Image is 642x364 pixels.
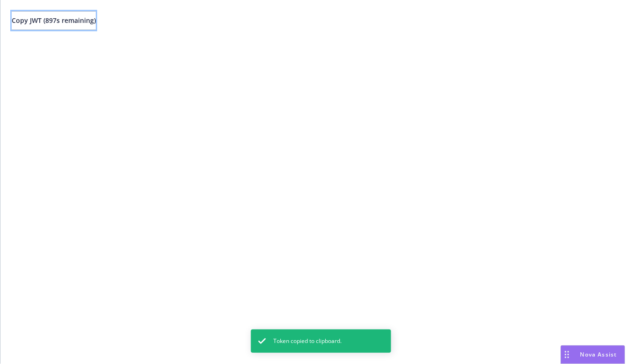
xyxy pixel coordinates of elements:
[561,346,573,364] div: Drag to move
[561,345,625,364] button: Nova Assist
[580,350,617,358] span: Nova Assist
[273,337,342,345] span: Token copied to clipboard.
[12,11,96,30] button: Copy JWT (897s remaining)
[12,16,96,25] span: Copy JWT ( 897 s remaining)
